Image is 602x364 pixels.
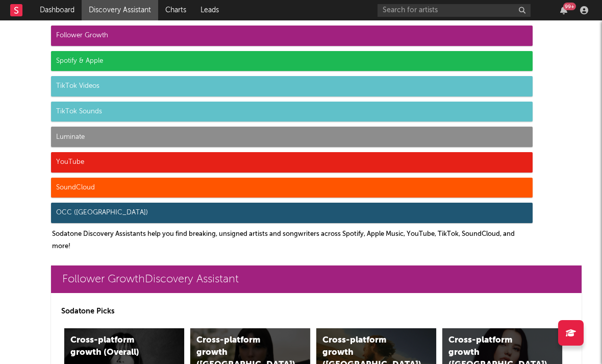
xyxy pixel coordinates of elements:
[51,102,533,122] div: TikTok Sounds
[51,127,533,147] div: Luminate
[51,51,533,71] div: Spotify & Apple
[51,178,533,198] div: SoundCloud
[378,4,531,17] input: Search for artists
[51,76,533,96] div: TikTok Videos
[61,305,571,318] p: Sodatone Picks
[70,334,157,359] div: Cross-platform growth (Overall)
[560,6,567,14] button: 99+
[51,26,533,46] div: Follower Growth
[51,152,533,173] div: YouTube
[52,228,533,253] p: Sodatone Discovery Assistants help you find breaking, unsigned artists and songwriters across Spo...
[563,3,576,10] div: 99 +
[51,265,582,293] a: Follower GrowthDiscovery Assistant
[51,203,533,223] div: OCC ([GEOGRAPHIC_DATA])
